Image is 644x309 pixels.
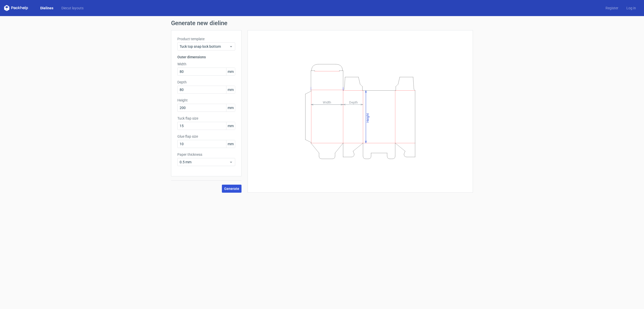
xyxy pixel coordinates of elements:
label: Product template [177,36,235,41]
span: Tuck top snap lock bottom [180,44,229,49]
label: Height [177,98,235,103]
label: Glue flap size [177,134,235,139]
span: mm [226,86,235,93]
span: 0.5 mm [180,160,229,165]
h1: Generate new dieline [171,20,473,26]
a: Diecut layouts [57,6,88,11]
label: Width [177,62,235,67]
tspan: Height [366,113,370,122]
button: Generate [222,185,242,193]
a: Log in [622,6,640,11]
tspan: Depth [349,100,358,104]
label: Tuck flap size [177,116,235,121]
label: Depth [177,80,235,85]
span: mm [226,122,235,130]
span: mm [226,104,235,112]
h3: Outer dimensions [177,55,235,60]
a: Dielines [36,6,57,11]
span: mm [226,68,235,75]
tspan: Width [323,100,331,104]
a: Register [601,6,622,11]
label: Paper thickness [177,152,235,157]
span: Generate [224,187,239,190]
span: mm [226,140,235,148]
